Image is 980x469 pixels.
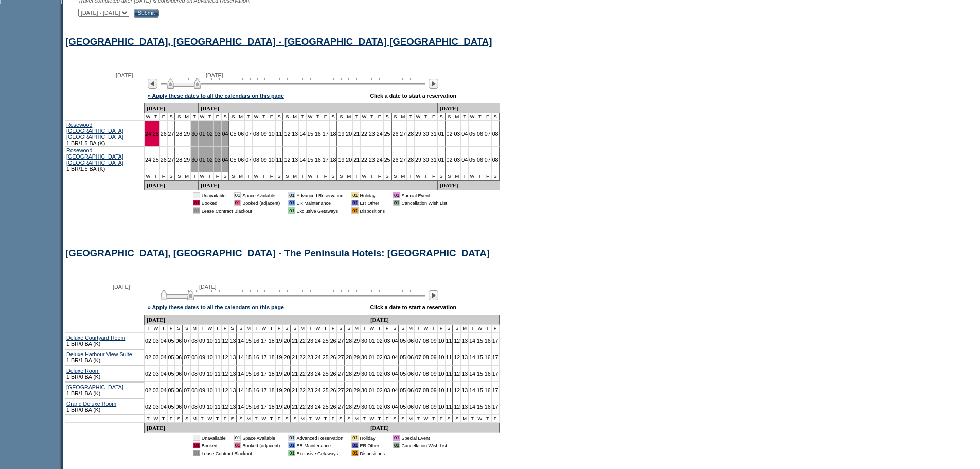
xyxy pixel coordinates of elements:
a: 05 [230,131,236,137]
a: 09 [431,354,437,360]
a: 08 [423,387,429,393]
a: 08 [492,131,498,137]
a: 27 [337,371,344,377]
a: 06 [175,404,182,410]
a: 03 [454,131,460,137]
a: 02 [145,354,151,360]
a: 23 [369,157,375,163]
a: 14 [238,371,244,377]
a: 15 [245,338,252,344]
a: 08 [191,371,198,377]
a: 03 [384,338,390,344]
a: 02 [207,157,213,163]
a: [GEOGRAPHIC_DATA] [66,384,123,390]
a: 21 [292,371,298,377]
a: 23 [369,131,375,137]
a: 17 [492,387,498,393]
a: 03 [384,387,390,393]
a: 24 [145,157,151,163]
a: 27 [168,131,174,137]
a: 23 [307,371,313,377]
a: 12 [284,157,290,163]
a: 19 [338,131,344,137]
a: 27 [337,354,344,360]
a: 20 [283,371,290,377]
a: 25 [323,371,329,377]
a: 03 [215,131,221,137]
a: Deluxe Courtyard Room [66,335,125,341]
a: 12 [454,338,460,344]
img: Previous [148,79,157,89]
a: 15 [477,354,483,360]
a: 06 [407,387,414,393]
a: 06 [175,338,182,344]
a: 05 [469,131,475,137]
a: 31 [431,157,437,163]
a: 17 [261,354,267,360]
a: 10 [269,131,275,137]
a: 05 [230,157,236,163]
a: 21 [353,157,360,163]
a: 10 [207,387,213,393]
a: 01 [369,354,375,360]
a: 15 [477,371,483,377]
a: 05 [168,354,174,360]
a: 02 [377,354,383,360]
a: 17 [492,338,498,344]
a: 04 [392,371,398,377]
a: 30 [423,157,429,163]
a: 05 [168,338,174,344]
a: 08 [423,338,429,344]
a: 19 [276,338,282,344]
a: 12 [284,131,290,137]
a: 15 [477,387,483,393]
a: 21 [292,387,298,393]
a: 14 [469,354,475,360]
a: 03 [215,157,221,163]
a: 22 [361,131,367,137]
a: 11 [276,157,282,163]
a: 07 [485,157,491,163]
a: 06 [238,157,244,163]
a: 05 [400,387,406,393]
a: 26 [393,157,399,163]
a: 16 [253,338,259,344]
a: 25 [323,387,329,393]
a: 02 [145,404,151,410]
a: 21 [353,131,360,137]
a: Rosewood [GEOGRAPHIC_DATA] [GEOGRAPHIC_DATA] [66,147,123,166]
a: 09 [199,338,205,344]
a: 24 [315,371,321,377]
a: 25 [153,157,159,163]
a: 16 [315,131,321,137]
a: 05 [400,338,406,344]
a: 16 [485,338,491,344]
a: 08 [253,157,259,163]
a: 14 [299,157,306,163]
a: 22 [299,371,306,377]
a: 22 [361,157,367,163]
a: 07 [415,338,421,344]
a: 30 [423,131,429,137]
a: 22 [299,354,306,360]
a: 24 [377,131,383,137]
a: 17 [492,354,498,360]
a: 03 [384,371,390,377]
a: 12 [454,371,460,377]
a: 20 [283,354,290,360]
a: 03 [153,354,159,360]
a: 26 [330,387,336,393]
a: 16 [253,371,259,377]
a: 26 [393,131,399,137]
a: 29 [415,131,421,137]
a: 09 [199,404,205,410]
a: 11 [215,354,221,360]
a: 08 [492,157,498,163]
a: 20 [283,387,290,393]
a: 28 [176,131,182,137]
a: 07 [184,354,190,360]
a: 24 [145,131,151,137]
a: 19 [276,371,282,377]
a: 20 [346,131,352,137]
a: 06 [407,338,414,344]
